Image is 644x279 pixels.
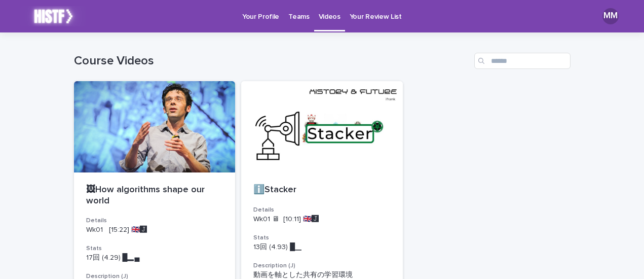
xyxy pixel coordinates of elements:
[253,185,391,196] p: ℹ️Stacker
[86,217,223,225] h3: Details
[86,226,223,234] p: Wk01 [15:22] 🇬🇧🅹️
[602,8,619,24] div: MM
[253,262,391,270] h3: Description (J)
[20,6,86,26] img: k2lX6XtKT2uGl0LI8IDL
[253,206,391,214] h3: Details
[74,54,470,68] h1: Course Videos
[86,185,223,206] p: 🖼How algorithms shape our world
[253,234,391,242] h3: Stats
[86,254,223,262] p: 17回 (4.29) █▂▄
[474,53,571,69] input: Search
[253,215,391,224] p: Wk01 🖥 [10:11] 🇬🇧🅹️
[253,243,391,252] p: 13回 (4.93) █▁
[86,245,223,253] h3: Stats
